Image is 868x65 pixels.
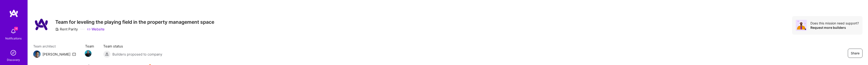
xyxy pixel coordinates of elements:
[85,50,92,57] img: Team Member Avatar
[7,57,20,62] div: Discovery
[9,27,18,36] img: bell
[810,25,859,30] div: Request more builders
[9,48,18,57] img: discovery
[14,27,18,30] span: 14
[851,51,860,56] span: Share
[85,50,91,57] a: Team Member Avatar
[72,52,76,56] i: icon Mail
[55,27,78,32] div: Rent Parity
[810,21,859,25] div: Does this mission need support?
[848,49,862,58] button: Share
[33,16,50,33] img: Company Logo
[55,19,214,25] h3: Team for leveling the playing field in the property management space
[33,50,41,58] img: Team Architect
[42,52,70,57] div: [PERSON_NAME]
[5,36,22,41] div: Notifications
[103,50,111,58] img: Builders proposed to company
[9,9,18,18] img: logo
[33,44,76,49] span: Team architect
[85,44,94,49] span: Team
[796,20,807,31] img: Avatar
[55,27,59,31] i: icon CompanyGray
[87,27,105,32] a: Website
[103,44,162,49] span: Team status
[112,52,162,57] span: Builders proposed to company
